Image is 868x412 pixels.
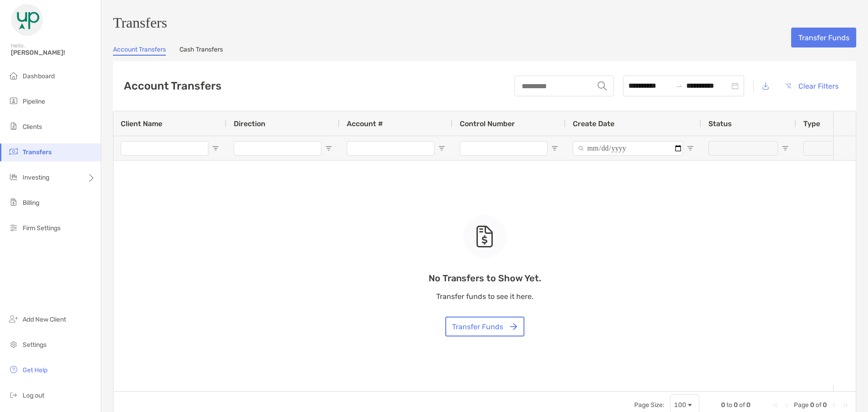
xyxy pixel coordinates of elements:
span: [PERSON_NAME]! [11,49,95,57]
span: to [675,82,683,90]
div: Previous Page [783,402,790,409]
span: of [816,401,821,409]
img: input icon [598,81,607,90]
img: clients icon [8,121,19,132]
span: of [739,401,745,409]
span: Add New Client [23,316,66,323]
span: 0 [823,401,827,409]
span: Firm Settings [23,224,61,232]
a: Account Transfers [113,46,166,56]
button: Transfer Funds [445,317,524,336]
h2: Account Transfers [124,80,222,92]
div: Next Page [830,402,838,409]
img: button icon [785,83,792,89]
span: Investing [23,174,49,181]
img: empty state icon [476,226,494,247]
img: investing icon [8,171,19,182]
div: First Page [772,402,779,409]
img: logout icon [8,389,19,400]
span: Settings [23,341,47,349]
span: 0 [734,401,738,409]
img: dashboard icon [8,70,19,81]
span: swap-right [675,82,683,90]
button: Clear Filters [778,76,845,96]
img: button icon [510,323,517,330]
span: Clients [23,123,42,131]
button: Transfer Funds [791,28,856,47]
div: Page Size: [634,401,665,409]
span: 0 [810,401,814,409]
img: transfers icon [8,146,19,157]
img: firm-settings icon [8,222,19,233]
span: to [726,401,732,409]
div: 100 [674,401,686,409]
span: Dashboard [23,72,55,80]
h3: Transfers [113,14,856,31]
span: Transfers [23,148,52,156]
a: Cash Transfers [179,46,223,56]
span: Pipeline [23,98,45,105]
p: No Transfers to Show Yet. [429,273,541,284]
p: Transfer funds to see it here. [429,291,541,302]
img: get-help icon [8,364,19,375]
span: Billing [23,199,39,207]
img: settings icon [8,339,19,350]
span: Get Help [23,366,47,374]
img: billing icon [8,197,19,208]
span: Log out [23,392,44,399]
img: Zoe Logo [11,4,43,36]
img: pipeline icon [8,95,19,106]
span: Page [794,401,809,409]
span: 0 [721,401,725,409]
div: Last Page [841,402,849,409]
span: 0 [746,401,750,409]
img: add_new_client icon [8,313,19,324]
